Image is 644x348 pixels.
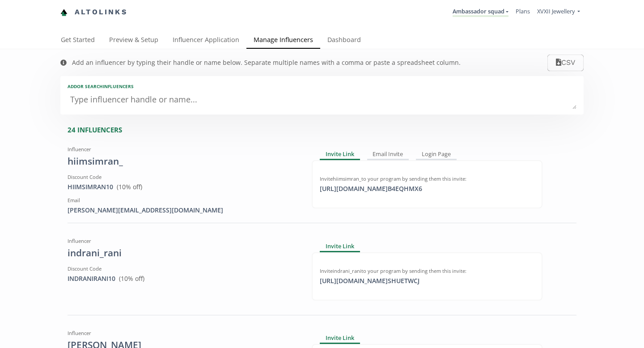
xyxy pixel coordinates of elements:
[102,32,165,50] a: Preview & Setup
[60,5,127,20] a: Altolinks
[320,333,360,344] div: Invite Link
[68,182,113,191] a: HIIMSIMRAN10
[547,55,584,71] button: CSV
[68,174,298,181] div: Discount Code
[537,7,575,15] span: XVXII Jewellery
[68,265,298,272] div: Discount Code
[314,184,428,193] div: [URL][DOMAIN_NAME] B4EQHMX6
[516,7,530,15] a: Plans
[54,32,102,50] a: Get Started
[68,274,115,283] a: INDRANIRANI10
[68,330,298,337] div: Influencer
[68,238,298,245] div: Influencer
[314,276,425,285] div: [URL][DOMAIN_NAME] SHUETWCJ
[246,32,320,50] a: Manage Influencers
[416,149,457,160] div: Login Page
[320,241,360,252] div: Invite Link
[68,197,298,204] div: Email
[320,149,360,160] div: Invite Link
[68,246,298,260] div: indrani_rani
[60,9,68,16] img: favicon-32x32.png
[320,32,368,50] a: Dashboard
[68,206,298,215] div: [PERSON_NAME][EMAIL_ADDRESS][DOMAIN_NAME]
[165,32,246,50] a: Influencer Application
[320,267,534,275] div: Invite indrani_rani to your program by sending them this invite:
[117,182,142,191] span: ( 10 % off)
[68,83,576,89] div: Add or search INFLUENCERS
[453,7,508,17] a: Ambassador squad
[68,155,298,168] div: hiimsimran_
[68,146,298,153] div: Influencer
[119,274,144,283] span: ( 10 % off)
[320,175,534,182] div: Invite hiimsimran_ to your program by sending them this invite:
[367,149,409,160] div: Email Invite
[537,7,580,17] a: XVXII Jewellery
[72,58,461,67] div: Add an influencer by typing their handle or name below. Separate multiple names with a comma or p...
[68,125,584,135] div: 24 INFLUENCERS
